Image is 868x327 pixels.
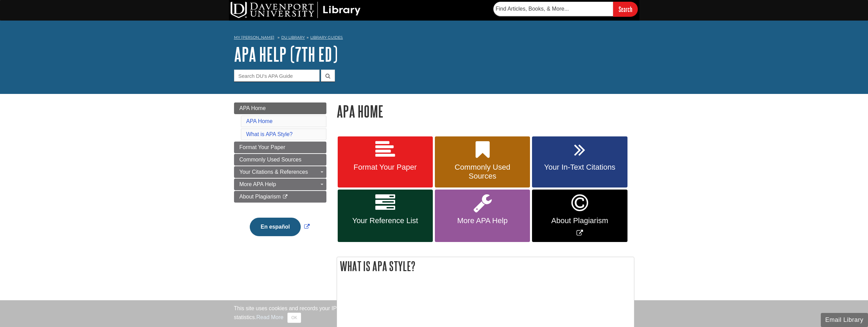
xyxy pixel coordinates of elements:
[337,257,634,275] h2: What is APA Style?
[435,190,530,242] a: More APA Help
[239,157,301,162] span: Commonly Used Sources
[440,163,525,181] span: Commonly Used Sources
[248,224,311,230] a: Link opens in new window
[234,35,274,40] a: My [PERSON_NAME]
[234,33,634,44] nav: breadcrumb
[537,163,622,172] span: Your In-Text Citations
[821,313,868,327] button: Email Library
[250,218,301,236] button: En español
[282,195,288,199] i: This link opens in a new window
[234,191,326,203] a: About Plagiarism
[532,190,627,242] a: Link opens in new window
[234,166,326,178] a: Your Citations & References
[234,154,326,166] a: Commonly Used Sources
[287,313,301,323] button: Close
[234,70,320,82] input: Search DU's APA Guide
[493,2,638,16] form: Searches DU Library's articles, books, and more
[435,136,530,188] a: Commonly Used Sources
[343,163,428,172] span: Format Your Paper
[234,102,326,114] a: APA Home
[493,2,613,16] input: Find Articles, Books, & More...
[613,2,638,16] input: Search
[532,136,627,188] a: Your In-Text Citations
[246,118,273,124] a: APA Home
[256,314,283,320] a: Read More
[234,142,326,153] a: Format Your Paper
[234,179,326,190] a: More APA Help
[343,216,428,225] span: Your Reference List
[440,216,525,225] span: More APA Help
[239,181,276,187] span: More APA Help
[310,35,343,40] a: Library Guides
[537,216,622,225] span: About Plagiarism
[281,35,305,40] a: DU Library
[246,131,293,137] a: What is APA Style?
[239,169,308,175] span: Your Citations & References
[239,144,285,150] span: Format Your Paper
[338,136,433,188] a: Format Your Paper
[234,304,634,323] div: This site uses cookies and records your IP address for usage statistics. Additionally, we use Goo...
[337,102,634,120] h1: APA Home
[234,102,326,248] div: Guide Page Menu
[338,190,433,242] a: Your Reference List
[234,44,338,65] a: APA Help (7th Ed)
[231,2,361,18] img: DU Library
[239,194,281,199] span: About Plagiarism
[239,105,266,111] span: APA Home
